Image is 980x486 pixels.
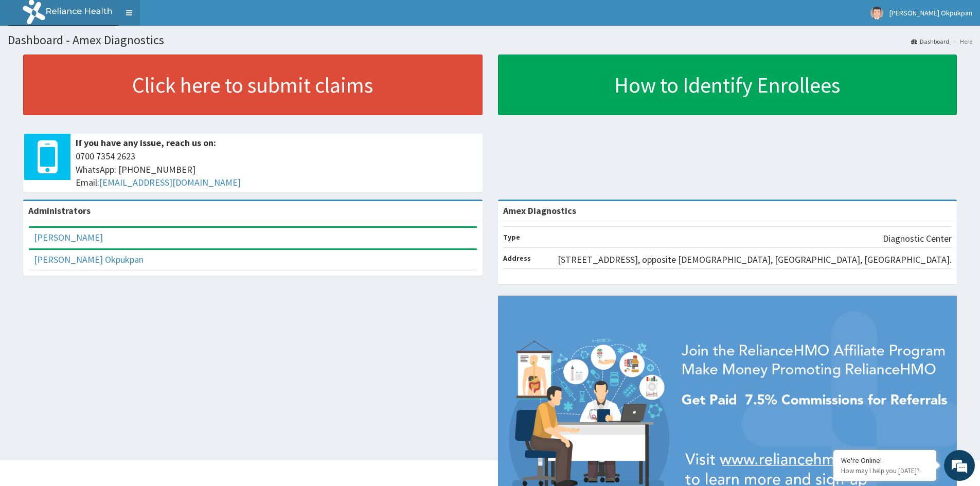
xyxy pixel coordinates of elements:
a: [EMAIL_ADDRESS][DOMAIN_NAME] [99,176,241,188]
p: How may I help you today? [841,466,929,475]
span: 0700 7354 2623 WhatsApp: [PHONE_NUMBER] Email: [76,150,477,189]
span: [PERSON_NAME] Okpukpan [889,8,972,17]
b: Administrators [28,205,91,217]
b: Type [503,232,520,242]
div: Minimize live chat window [169,5,193,30]
div: Chat with us now [54,58,173,71]
li: Here [950,37,972,46]
a: How to Identify Enrollees [498,55,957,115]
strong: Amex Diagnostics [503,205,576,217]
img: d_794563401_company_1708531726252_794563401 [19,51,42,77]
a: Dashboard [911,37,949,46]
img: User Image [870,7,883,20]
b: If you have any issue, reach us on: [76,137,216,149]
p: [STREET_ADDRESS], opposite [DEMOGRAPHIC_DATA], [GEOGRAPHIC_DATA], [GEOGRAPHIC_DATA]. [558,253,952,266]
h1: Dashboard - Amex Diagnostics [8,33,972,47]
a: Click here to submit claims [23,55,483,115]
span: We're online! [60,130,142,233]
div: We're Online! [841,456,929,465]
textarea: Type your message and hit 'Enter' [5,281,196,317]
a: [PERSON_NAME] [34,231,103,243]
b: Address [503,254,531,263]
p: Diagnostic Center [883,232,952,245]
a: [PERSON_NAME] Okpukpan [34,254,144,265]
